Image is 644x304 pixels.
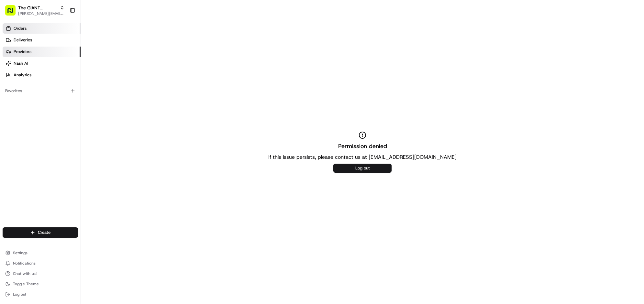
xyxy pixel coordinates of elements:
a: Analytics [3,70,81,80]
a: Powered byPylon [46,167,78,172]
span: Notifications [13,261,36,266]
a: Orders [3,23,81,34]
button: The GIANT Company[PERSON_NAME][EMAIL_ADDRESS][DOMAIN_NAME] [3,3,67,18]
span: Pylon [64,167,78,172]
span: Create [38,230,50,235]
div: Start new chat [22,119,106,125]
span: Deliveries [14,37,32,43]
a: 📗Knowledge Base [4,148,52,160]
input: Clear [17,99,107,106]
button: Log out [333,164,392,173]
button: Log out [3,290,78,299]
span: Knowledge Base [13,151,50,157]
span: API Documentation [61,151,104,157]
span: Providers [14,49,31,55]
p: Welcome 👋 [6,83,118,93]
button: Settings [3,248,78,257]
span: Log out [13,292,26,297]
span: Chat with us! [13,271,37,276]
div: We're available if you need us! [22,125,82,131]
h2: Permission denied [338,142,387,151]
span: Settings [13,250,28,255]
button: Create [3,227,78,238]
div: Favorites [3,86,78,96]
div: 📗 [6,152,12,157]
a: Nash AI [3,58,81,69]
span: Analytics [14,72,31,78]
a: Deliveries [3,35,81,45]
button: Start new chat [110,121,118,129]
span: Nash AI [14,60,28,66]
a: Providers [3,47,81,57]
button: Notifications [3,259,78,268]
img: Nash [6,64,19,77]
button: [PERSON_NAME][EMAIL_ADDRESS][DOMAIN_NAME] [18,11,64,16]
img: 1736555255976-a54dd68f-1ca7-489b-9aae-adbdc363a1c4 [6,119,18,131]
span: Orders [14,26,27,31]
a: 💻API Documentation [52,148,106,160]
div: 💻 [55,152,60,157]
span: Toggle Theme [13,281,39,287]
button: The GIANT Company [18,5,57,11]
button: Chat with us! [3,269,78,278]
p: If this issue persists, please contact us at [EMAIL_ADDRESS][DOMAIN_NAME] [268,153,457,161]
button: Toggle Theme [3,279,78,288]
